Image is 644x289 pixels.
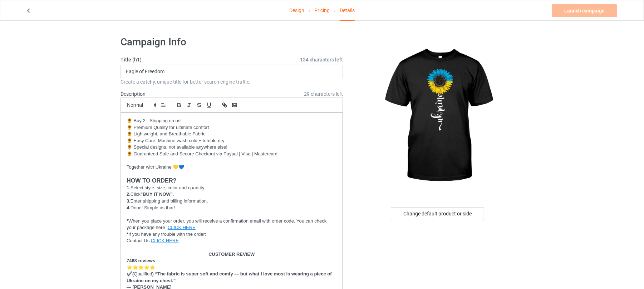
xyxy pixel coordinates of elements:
[127,185,337,191] p: Select style, size, color and quantity.
[127,118,337,124] p: 🌻 Buy 2 - Shipping on us!
[127,191,131,197] strong: 2.
[127,151,337,158] p: 🌻 Guaranteed Safe and Secure Checkout via Paypal | Visa | Mastercard
[391,207,484,220] div: Change default product or side
[127,185,131,190] strong: 1.
[127,191,337,198] p: Click .
[127,177,177,184] strong: HOW TO ORDER?
[127,271,337,284] p: Qualified
[121,78,343,85] div: Create a catchy, unique title for better search engine traffic.
[127,138,337,144] p: 🌻 Easy Care: Machine wash cold + tumble dry
[127,124,337,131] p: 🌻 Premium Quality for ultimate comfort
[127,231,337,238] p: If you have any trouble with the order:
[127,205,131,210] strong: 4.
[127,271,134,276] strong: ✔️(
[127,164,337,171] p: Together with Ukraine 💛💙
[127,205,337,211] p: Done! Simple as that!
[151,238,179,243] a: CLICK HERE
[127,258,155,263] strong: 7468 reviews
[121,56,343,63] label: Title (h1)
[127,271,333,283] strong: ) “The fabric is super soft and comfy — but what I love most is wearing a piece of Ukraine on my ...
[127,218,337,231] p: When you place your order, you will receive a confirmation email with order code. You can check y...
[127,144,337,151] p: 🌻 Special designs, not available anywhere else!
[127,131,337,138] p: 🌻 Lightweight, and Breathable Fabric
[340,0,355,21] div: Details
[121,36,343,49] h1: Campaign Info
[141,191,173,197] strong: "BUY IT NOW"
[289,0,304,20] a: Design
[127,198,337,205] p: Enter shipping and billing information.
[304,90,343,98] span: 29 characters left
[127,265,155,270] strong: ⭐️⭐️⭐️⭐️⭐️
[121,91,146,97] label: Description
[208,251,255,257] strong: CUSTOMER REVIEW
[314,0,330,20] a: Pricing
[127,238,337,244] p: Contact Us:
[127,198,131,204] strong: 3.
[300,56,343,63] span: 134 characters left
[168,225,196,230] a: CLICK HERE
